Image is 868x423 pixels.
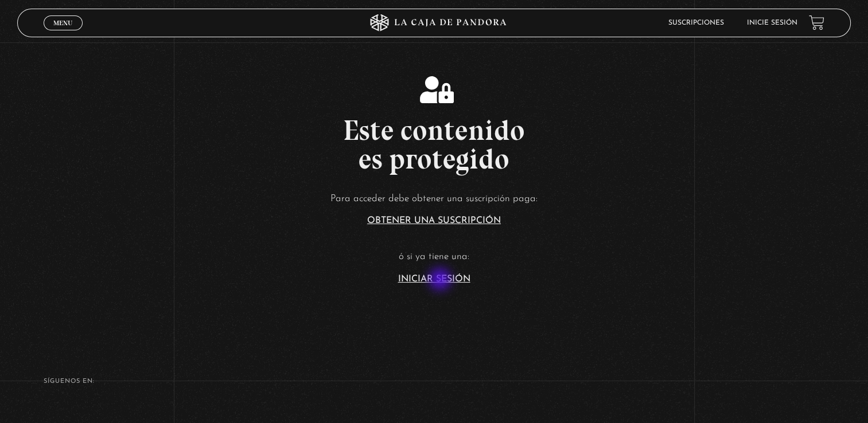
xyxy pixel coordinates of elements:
a: View your shopping cart [809,15,824,30]
span: Menu [53,19,72,26]
a: Suscripciones [668,19,724,26]
span: Cerrar [49,29,76,37]
a: Inicie sesión [747,19,797,26]
a: Iniciar Sesión [398,275,470,284]
a: Obtener una suscripción [367,216,501,225]
h4: SÍguenos en: [44,378,825,385]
